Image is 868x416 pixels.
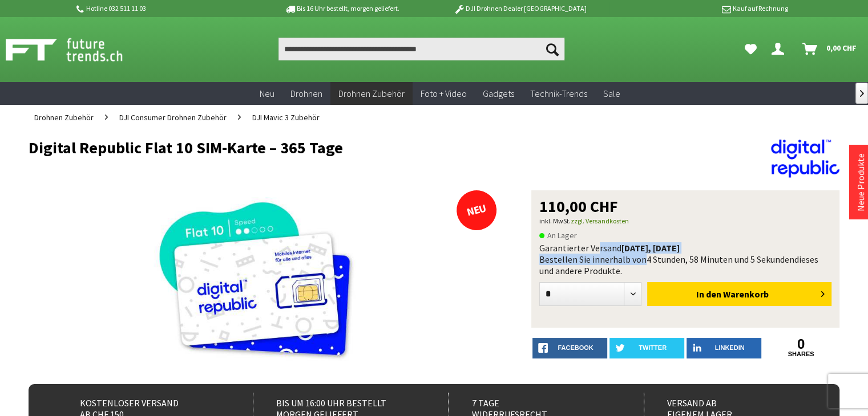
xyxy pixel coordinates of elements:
a: Neu [252,82,282,105]
span: Gadgets [483,88,514,99]
a: 0 [764,338,838,350]
a: Technik-Trends [522,82,595,105]
a: Drohnen Zubehör [330,82,413,105]
a: facebook [532,338,607,358]
span:  [860,90,864,97]
a: Sale [595,82,628,105]
span: Drohnen Zubehör [338,88,405,99]
div: Garantierter Versand Bestellen Sie innerhalb von dieses und andere Produkte. [539,242,831,276]
p: DJI Drohnen Dealer [GEOGRAPHIC_DATA] [431,2,609,15]
a: Drohnen [282,82,330,105]
a: DJI Consumer Drohnen Zubehör [114,105,232,130]
a: Meine Favoriten [739,38,762,60]
span: DJI Consumer Drohnen Zubehör [119,112,227,123]
span: Drohnen Zubehör [34,112,94,123]
button: In den Warenkorb [647,282,831,306]
span: Foto + Video [421,88,467,99]
img: Digital Republic Flat 10 SIM-Karte – 365 Tage [133,190,394,373]
span: Neu [260,88,274,99]
span: An Lager [539,229,577,242]
a: DJI Mavic 3 Zubehör [247,105,325,130]
span: Warenkorb [723,288,769,300]
p: Kauf auf Rechnung [609,2,788,15]
span: In den [696,288,721,300]
button: Suchen [540,38,564,60]
b: [DATE], [DATE] [621,242,680,254]
img: digitalrepublic [771,139,839,178]
span: Sale [603,88,620,99]
h1: Digital Republic Flat 10 SIM-Karte – 365 Tage [29,139,677,156]
a: Foto + Video [413,82,475,105]
a: Neue Produkte [855,153,866,211]
p: inkl. MwSt. [539,214,831,228]
span: LinkedIn [715,344,745,351]
a: shares [764,350,838,358]
a: Warenkorb [798,38,862,60]
a: twitter [609,338,684,358]
p: Hotline 032 511 11 03 [75,2,253,15]
a: Drohnen Zubehör [29,105,99,130]
a: Gadgets [475,82,522,105]
span: Technik-Trends [530,88,587,99]
span: 110,00 CHF [539,198,618,214]
input: Produkt, Marke, Kategorie, EAN, Artikelnummer… [278,38,564,60]
span: 4 Stunden, 58 Minuten und 5 Sekunden [647,254,794,265]
span: facebook [558,344,593,351]
a: Dein Konto [767,38,793,60]
img: Shop Futuretrends - zur Startseite wechseln [6,35,148,64]
span: DJI Mavic 3 Zubehör [252,112,320,123]
p: Bis 16 Uhr bestellt, morgen geliefert. [253,2,431,15]
span: 0,00 CHF [826,39,857,57]
a: LinkedIn [687,338,761,358]
span: Drohnen [290,88,322,99]
a: zzgl. Versandkosten [571,217,629,225]
span: twitter [639,344,667,351]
